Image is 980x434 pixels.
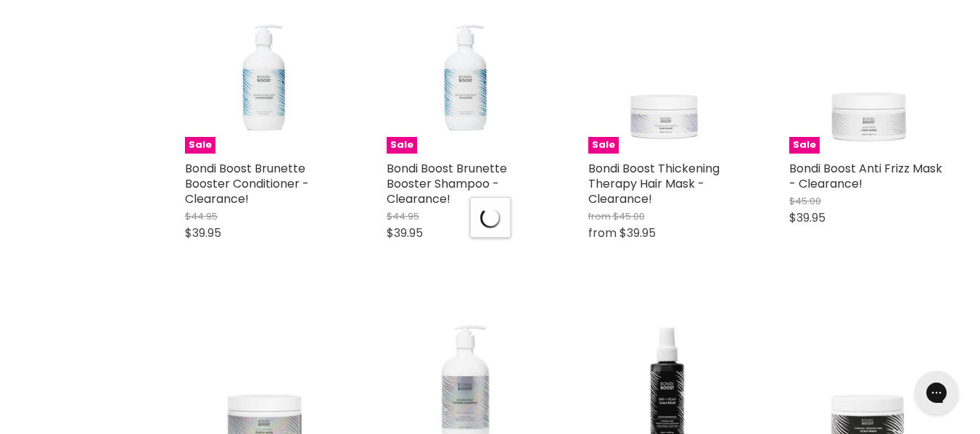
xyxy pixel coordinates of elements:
span: from [588,225,617,241]
a: Bondi Boost Thickening Therapy Hair Mask - Clearance! [588,160,720,207]
span: $44.95 [387,209,419,223]
span: from [588,209,611,223]
span: $39.95 [789,209,825,226]
span: Sale [185,137,215,154]
a: Bondi Boost Anti Frizz Mask - Clearance! [789,160,942,192]
span: Sale [387,137,417,154]
span: $39.95 [387,225,423,241]
span: $44.95 [185,209,218,223]
span: $39.95 [619,225,656,241]
span: $45.00 [789,194,821,208]
span: $39.95 [185,225,221,241]
a: Bondi Boost Brunette Booster Shampoo - Clearance! [387,160,507,207]
span: $45.00 [613,209,645,223]
span: Sale [588,137,619,154]
iframe: Gorgias live chat messenger [907,366,965,420]
a: Bondi Boost Brunette Booster Conditioner - Clearance! [185,160,309,207]
span: Sale [789,137,820,154]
